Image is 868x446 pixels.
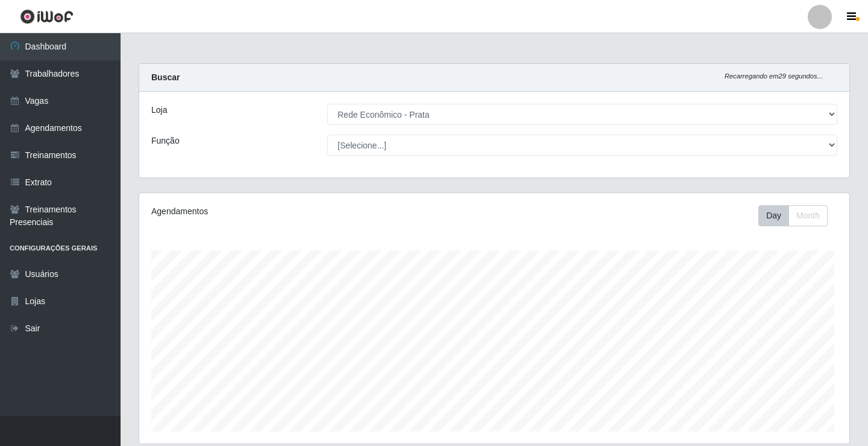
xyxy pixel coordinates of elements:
[151,135,180,147] label: Função
[758,205,789,226] button: Day
[20,9,74,24] img: CoreUI Logo
[151,205,427,218] div: Agendamentos
[788,205,828,226] button: Month
[758,205,828,226] div: First group
[151,104,167,116] label: Loja
[725,72,823,80] i: Recarregando em 29 segundos...
[758,205,837,226] div: Toolbar with button groups
[151,72,180,82] strong: Buscar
